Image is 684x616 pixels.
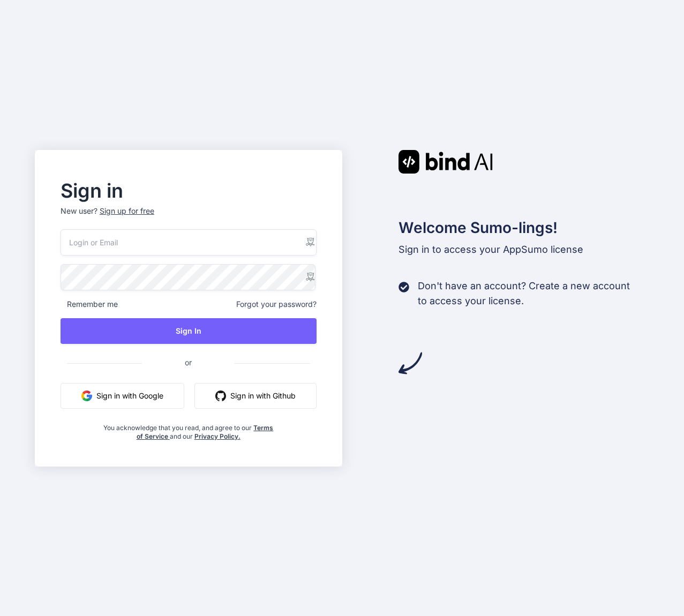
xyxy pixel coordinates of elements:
span: or [142,349,235,375]
img: arrow [399,351,422,375]
h2: Sign in [61,182,317,199]
img: github [215,390,226,401]
p: Sign in to access your AppSumo license [399,242,650,257]
a: Privacy Policy. [194,432,240,440]
img: Bind AI logo [399,150,493,174]
span: Forgot your password? [236,299,317,310]
a: Terms of Service [137,424,274,440]
button: Sign In [61,318,317,344]
img: google [81,390,92,401]
h2: Welcome Sumo-lings! [399,216,650,239]
div: Sign up for free [100,206,154,216]
p: Don't have an account? Create a new account to access your license. [418,279,630,309]
p: New user? [61,206,317,229]
div: You acknowledge that you read, and agree to our and our [103,417,274,441]
span: Remember me [61,299,118,310]
button: Sign in with Google [61,383,184,409]
input: Login or Email [61,229,317,256]
button: Sign in with Github [194,383,317,409]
